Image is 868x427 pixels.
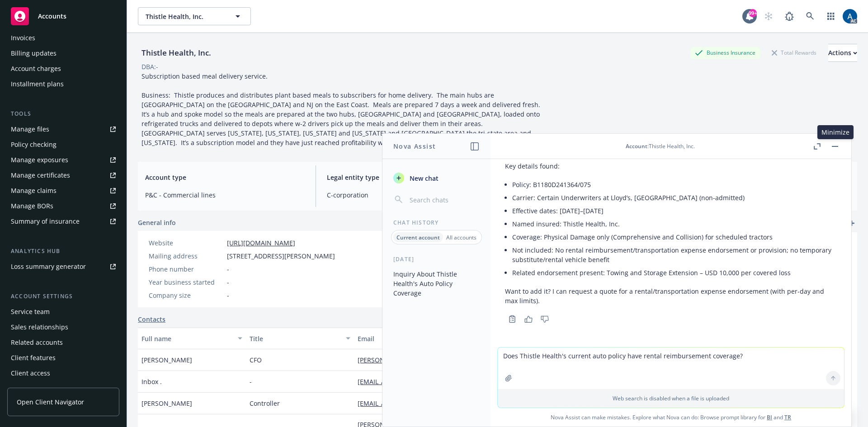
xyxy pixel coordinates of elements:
div: Email [358,334,520,343]
a: Related accounts [7,335,119,350]
div: Phone number [149,264,223,274]
div: 99+ [749,9,757,17]
a: add [846,218,857,229]
a: Client access [7,366,119,380]
button: Full name [138,328,246,349]
div: Client features [11,351,56,365]
p: Web search is disabled when a file is uploaded [503,394,839,402]
img: photo [843,9,857,23]
span: - [227,277,229,287]
button: Actions [828,44,857,62]
div: Related accounts [11,335,63,350]
span: Legal entity type [327,173,486,182]
p: Key details found: [505,161,837,171]
div: Summary of insurance [11,214,80,229]
a: Service team [7,305,119,319]
span: General info [138,218,176,227]
span: Thistle Health, Inc. [146,12,224,21]
a: Policy checking [7,137,119,152]
a: TR [784,413,791,421]
svg: Copy to clipboard [508,315,516,323]
span: C-corporation [327,190,486,200]
div: Title [250,334,340,343]
li: Named insured: Thistle Health, Inc. [512,217,837,230]
a: Sales relationships [7,320,119,334]
button: Thistle Health, Inc. [138,7,251,25]
li: Policy: B1180D241364/075 [512,178,837,191]
div: DBA: - [142,62,158,71]
li: Not included: No rental reimbursement/transportation expense endorsement or provision; no tempora... [512,244,837,266]
div: Installment plans [11,77,64,91]
span: [STREET_ADDRESS][PERSON_NAME] [227,251,335,261]
span: Inbox . [142,377,162,386]
a: Summary of insurance [7,214,119,229]
div: Minimize [817,125,854,139]
span: Open Client Navigator [17,397,84,407]
h1: Nova Assist [393,141,436,151]
p: Current account [396,234,440,241]
a: Manage BORs [7,199,119,213]
div: Manage exposures [11,153,68,167]
div: : Thistle Health, Inc. [626,142,695,150]
input: Search chats [408,193,480,206]
a: Manage exposures [7,153,119,167]
div: Loss summary generator [11,259,86,274]
a: Manage claims [7,183,119,198]
div: Client access [11,366,50,380]
span: Account type [145,173,305,182]
button: Inquiry About Thistle Health's Auto Policy Coverage [390,267,483,300]
div: Billing updates [11,46,57,61]
li: Carrier: Certain Underwriters at Lloyd’s, [GEOGRAPHIC_DATA] (non-admitted) [512,191,837,204]
a: Accounts [7,4,119,29]
div: Manage claims [11,183,57,198]
span: [PERSON_NAME] [142,355,192,365]
li: Effective dates: [DATE]–[DATE] [512,204,837,217]
li: Coverage: Physical Damage only (Comprehensive and Collision) for scheduled tractors [512,230,837,244]
a: Manage certificates [7,168,119,183]
span: - [227,264,229,274]
span: Accounts [38,13,66,20]
div: Year business started [149,277,223,287]
div: Total Rewards [767,47,821,58]
a: Start snowing [759,7,778,25]
p: All accounts [446,234,476,241]
div: Manage BORs [11,199,53,213]
div: Sales relationships [11,320,68,334]
div: Service team [11,305,50,319]
button: Email [354,328,534,349]
span: CFO [250,355,262,365]
p: Want to add it? I can request a quote for a rental/transportation expense endorsement (with per-d... [505,286,837,305]
div: Company size [149,291,223,300]
a: Report a Bug [780,7,798,25]
span: New chat [408,174,439,183]
div: Actions [828,44,857,61]
a: [EMAIL_ADDRESS][PERSON_NAME][DOMAIN_NAME] [358,399,521,408]
div: Website [149,238,223,248]
span: P&C - Commercial lines [145,190,305,200]
div: Business Insurance [690,47,760,58]
a: Account charges [7,61,119,76]
a: Client features [7,351,119,365]
a: [PERSON_NAME][EMAIL_ADDRESS][DOMAIN_NAME] [358,356,521,364]
div: Chat History [382,219,491,226]
div: Tools [7,109,119,118]
span: Nova Assist can make mistakes. Explore what Nova can do: Browse prompt library for and [494,408,848,427]
a: Invoices [7,31,119,45]
div: Account settings [7,292,119,301]
button: Title [246,328,354,349]
a: [EMAIL_ADDRESS][DOMAIN_NAME] [358,377,471,386]
span: - [250,377,252,386]
div: Mailing address [149,251,223,261]
a: Loss summary generator [7,259,119,274]
div: Analytics hub [7,247,119,256]
a: BI [767,413,772,421]
a: Search [801,7,819,25]
div: [DATE] [382,255,491,263]
li: Related endorsement present: Towing and Storage Extension – USD 10,000 per covered loss [512,266,837,279]
div: Invoices [11,31,35,45]
div: Full name [142,334,232,343]
a: Billing updates [7,46,119,61]
div: Manage certificates [11,168,70,183]
span: - [227,291,229,300]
